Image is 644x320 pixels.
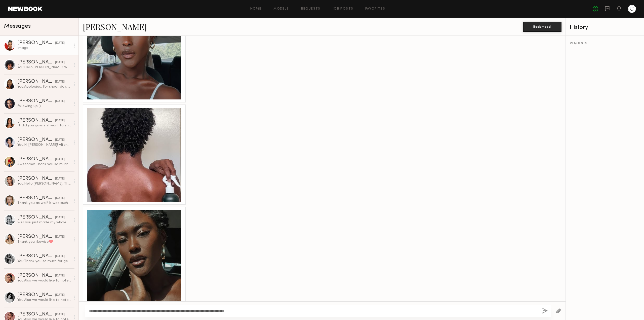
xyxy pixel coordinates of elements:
[55,41,65,46] div: [DATE]
[570,25,640,30] div: History
[55,157,65,162] div: [DATE]
[55,293,65,298] div: [DATE]
[365,7,385,11] a: Favorites
[17,278,71,283] div: You: Also we would like to note: If we do not move forward with you after this casting/pre-fittin...
[17,104,71,109] div: following up :)
[523,24,561,28] a: Book model
[17,201,71,205] div: Thank you as well! It was such a beautiful shoot day, I can’t wait to work with this team again i...
[17,84,71,89] div: You: Apologies. For shoot day, we're ideally aiming for sometime next week, but shoot will be wit...
[55,215,65,220] div: [DATE]
[83,21,147,32] a: [PERSON_NAME]
[17,259,71,264] div: You: Thank you so much for getting back to us [PERSON_NAME]! We hope you have a wonderful rest of...
[55,254,65,259] div: [DATE]
[55,196,65,201] div: [DATE]
[55,312,65,317] div: [DATE]
[17,137,55,143] div: [PERSON_NAME]
[55,99,65,104] div: [DATE]
[17,79,55,84] div: [PERSON_NAME]
[301,7,320,11] a: Requests
[4,23,31,29] span: Messages
[55,273,65,278] div: [DATE]
[17,143,71,147] div: You: Hi [PERSON_NAME]! Alternatively, we are also looking for models for UGC content. Would you b...
[17,41,55,46] div: [PERSON_NAME]
[523,22,561,32] button: Book model
[17,273,55,278] div: [PERSON_NAME]
[17,196,55,201] div: [PERSON_NAME]
[17,65,71,70] div: You: Hello [PERSON_NAME]! We just wanted to get you an updated regarding the [DEMOGRAPHIC_DATA] L...
[17,162,71,167] div: Awesome! Thank you so much x
[17,254,55,259] div: [PERSON_NAME]
[17,234,55,239] div: [PERSON_NAME]
[17,181,71,186] div: You: Hello [PERSON_NAME], Thank you for following up with us! Yes, we have saved your portfolio a...
[17,215,55,220] div: [PERSON_NAME]
[55,60,65,65] div: [DATE]
[55,80,65,84] div: [DATE]
[17,298,71,302] div: You: Also we would like to note: If we do not move forward with you after this casting/pre-fittin...
[17,176,55,181] div: [PERSON_NAME]
[570,42,640,45] div: REQUESTS
[55,118,65,123] div: [DATE]
[17,239,71,244] div: Thank you likewise♥️
[55,176,65,181] div: [DATE]
[17,312,55,317] div: [PERSON_NAME]
[17,99,55,104] div: [PERSON_NAME]
[333,7,353,11] a: Job Posts
[17,123,71,128] div: Hi did you guys still want to still shoot
[17,157,55,162] div: [PERSON_NAME]
[17,220,71,225] div: Well you just made my whole day!! Thank you so much for those kind words. I felt so grateful to g...
[55,235,65,239] div: [DATE]
[17,60,55,65] div: [PERSON_NAME]
[273,7,289,11] a: Models
[250,7,262,11] a: Home
[17,46,71,50] div: Image
[17,293,55,298] div: [PERSON_NAME]
[55,138,65,143] div: [DATE]
[17,118,55,123] div: [PERSON_NAME]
